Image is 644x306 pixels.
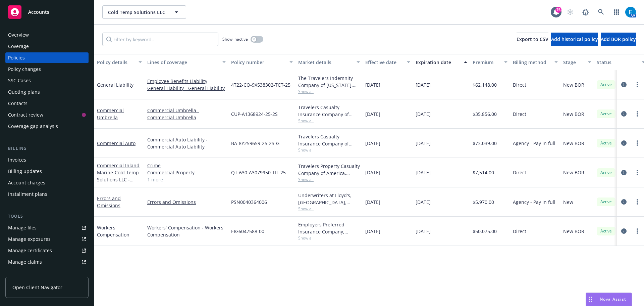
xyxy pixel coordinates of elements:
a: Coverage gap analysis [5,121,89,132]
button: Cold Temp Solutions LLC [102,5,186,19]
input: Filter by keyword... [102,33,218,46]
button: Billing method [510,54,560,70]
span: Direct [513,111,526,118]
a: circleInformation [620,169,628,177]
div: SSC Cases [8,75,31,86]
span: Nova Assist [600,296,626,302]
span: [DATE] [416,228,431,235]
span: $73,039.00 [473,140,497,147]
span: Export to CSV [517,36,548,42]
span: Show all [298,206,360,212]
button: Premium [470,54,510,70]
span: $50,075.00 [473,228,497,235]
span: Show inactive [222,36,248,42]
a: Start snowing [563,5,577,19]
span: [DATE] [416,169,431,176]
a: Accounts [5,3,89,21]
div: Account charges [8,177,45,188]
div: Installment plans [8,189,47,200]
span: [DATE] [365,199,380,206]
a: Invoices [5,155,89,165]
span: [DATE] [416,81,431,88]
span: CUP-A1368924-25-2S [231,111,278,118]
span: New [563,199,573,206]
button: Stage [560,54,594,70]
span: Show all [298,118,360,124]
div: Employers Preferred Insurance Company, Employers Insurance Group [298,221,360,235]
span: Active [599,199,613,205]
a: Account charges [5,177,89,188]
div: Manage claims [8,257,42,267]
a: Crime [147,162,226,169]
a: Contacts [5,98,89,109]
div: Tools [5,213,89,220]
div: Invoices [8,155,26,165]
a: Manage certificates [5,245,89,256]
a: Workers' Compensation [97,224,129,238]
div: Drag to move [586,293,594,306]
a: 1 more [147,176,226,183]
div: Policy details [97,59,135,66]
span: New BOR [563,81,584,88]
div: Policies [8,52,25,63]
span: PSN0040364006 [231,199,267,206]
div: Quoting plans [8,87,40,97]
span: [DATE] [365,140,380,147]
span: $5,970.00 [473,199,494,206]
a: circleInformation [620,81,628,89]
a: Errors and Omissions [147,199,226,206]
a: Manage BORs [5,268,89,279]
span: $35,856.00 [473,111,497,118]
a: circleInformation [620,198,628,206]
span: Open Client Navigator [12,284,62,291]
a: Overview [5,30,89,40]
a: circleInformation [620,227,628,235]
a: Switch app [610,5,623,19]
span: Active [599,228,613,234]
a: Errors and Omissions [97,195,121,209]
img: photo [625,7,636,17]
button: Expiration date [413,54,470,70]
a: Report a Bug [579,5,592,19]
a: more [633,81,641,89]
span: $7,514.00 [473,169,494,176]
div: Manage files [8,222,37,233]
span: Show all [298,177,360,182]
a: General Liability [97,82,133,88]
span: New BOR [563,228,584,235]
span: Add BOR policy [601,36,636,42]
span: BA-8Y259659-25-2S-G [231,140,279,147]
span: [DATE] [416,140,431,147]
a: more [633,110,641,118]
a: Workers' Compensation - Workers' Compensation [147,224,226,238]
a: more [633,227,641,235]
a: Manage exposures [5,234,89,245]
div: Manage BORs [8,268,40,279]
div: Expiration date [416,59,460,66]
button: Lines of coverage [145,54,228,70]
a: General Liability - General Liability [147,85,226,92]
div: Overview [8,30,29,40]
button: Policy details [94,54,145,70]
div: Contract review [8,110,43,120]
button: Market details [296,54,363,70]
div: Premium [473,59,500,66]
div: Stage [563,59,584,66]
div: Contacts [8,98,28,109]
div: Billing updates [8,166,42,177]
a: Billing updates [5,166,89,177]
span: Direct [513,169,526,176]
span: Show all [298,147,360,153]
div: Travelers Property Casualty Company of America, Travelers Insurance [298,163,360,177]
button: Export to CSV [517,33,548,46]
div: Coverage [8,41,29,52]
a: Coverage [5,41,89,52]
span: Active [599,82,613,88]
span: New BOR [563,169,584,176]
span: Cold Temp Solutions LLC [108,9,166,16]
span: Active [599,111,613,117]
a: Employee Benefits Liability [147,78,226,85]
span: [DATE] [365,228,380,235]
a: Quoting plans [5,87,89,97]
